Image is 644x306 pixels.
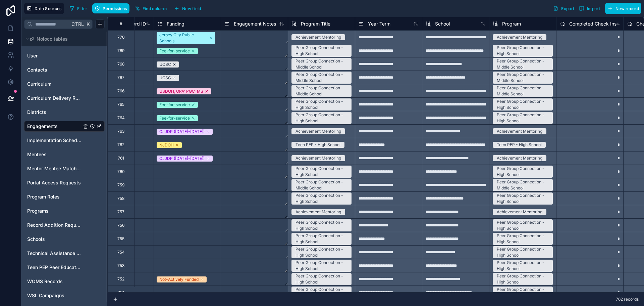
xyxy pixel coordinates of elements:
div: 753 [117,263,124,268]
div: OJJDP ([DATE]-[DATE]) [159,129,205,135]
a: New record [602,3,641,14]
div: Curriculum Delivery Records [24,93,105,103]
div: 765 [117,102,124,107]
div: Jersey City Public Schools [159,32,208,44]
span: Noloco tables [37,36,68,42]
div: WOMS Records [24,276,105,287]
span: Year Term [368,20,390,27]
div: Fee-for-service [159,48,190,54]
span: School [435,20,450,27]
button: Permissions [92,3,129,13]
span: Mentor Mentee Match Requests [27,165,82,172]
a: Teen PEP Peer Educator Enrollment [27,264,82,271]
span: New record [615,6,639,11]
div: # [113,21,129,26]
a: User [27,52,82,59]
div: 756 [117,223,124,228]
div: 763 [117,129,124,134]
span: Export [561,6,574,11]
span: Funding [167,20,184,27]
span: New field [182,6,201,11]
div: Schools [24,234,105,245]
a: Contacts [27,67,82,73]
div: 770 [117,35,125,40]
div: 768 [117,61,124,67]
a: Program Roles [27,193,82,200]
span: Contacts [27,67,47,73]
span: Program [502,20,521,27]
div: User [24,50,105,61]
a: Curriculum Delivery Records [27,95,82,101]
div: OJJDP ([DATE]-[DATE]) [159,156,205,162]
a: Schools [27,236,82,243]
span: Curriculum [27,81,51,87]
span: WSL Campaigns [27,292,64,299]
span: Programs [27,208,49,214]
button: New field [172,3,204,13]
button: Noloco tables [24,34,101,44]
div: USDOH, OPA: PGC-MS [159,88,203,94]
div: 754 [117,250,125,255]
a: Permissions [92,3,132,13]
span: Filter [77,6,88,11]
div: Portal Access Requests [24,177,105,188]
div: Contacts [24,64,105,75]
div: UCSC [159,61,171,68]
a: Record Addition Requests [27,222,82,228]
span: Import [587,6,600,11]
div: Engagements [24,121,105,132]
span: Completed Check Ins [569,20,616,27]
div: 759 [117,182,124,188]
div: 752 [117,276,124,282]
a: Technical Assistance Logs [27,250,82,257]
div: Mentor Mentee Match Requests [24,163,105,174]
div: Record Addition Requests [24,220,105,230]
button: Export [551,3,577,14]
div: Fee-for-service [159,102,190,108]
span: Find column [143,6,167,11]
span: Data Sources [35,6,62,11]
div: Fee-for-service [159,115,190,121]
a: Mentees [27,151,82,158]
a: Engagements [27,123,82,130]
div: Districts [24,107,105,118]
span: Portal Access Requests [27,179,81,186]
span: Mentees [27,151,47,158]
span: User [27,52,38,59]
div: 761 [118,156,124,161]
div: Not-Actively Funded [159,276,199,282]
span: Engagement Notes [234,20,276,27]
span: Engagements [27,123,58,130]
div: 764 [117,115,125,121]
a: WSL Campaigns [27,292,82,299]
div: 757 [117,209,124,215]
div: Programs [24,206,105,216]
a: Implementation Schedule [27,137,82,144]
div: 769 [117,48,124,53]
span: Permissions [103,6,127,11]
span: K [86,22,90,27]
div: Technical Assistance Logs [24,248,105,259]
div: Mentees [24,149,105,160]
div: 767 [117,75,124,80]
div: NJDOH [159,142,174,148]
div: 760 [117,169,125,174]
div: UCSC [159,75,171,81]
div: WSL Campaigns [24,290,105,301]
span: Program Title [301,20,330,27]
span: WOMS Records [27,278,63,285]
span: Ctrl [71,20,85,28]
button: Find column [132,3,169,13]
div: 755 [117,236,124,242]
span: 762 records [616,297,639,302]
div: 766 [117,88,124,94]
div: Implementation Schedule [24,135,105,146]
div: 762 [117,142,124,147]
div: 751 [118,290,124,295]
button: New record [605,3,641,14]
span: Schools [27,236,45,243]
